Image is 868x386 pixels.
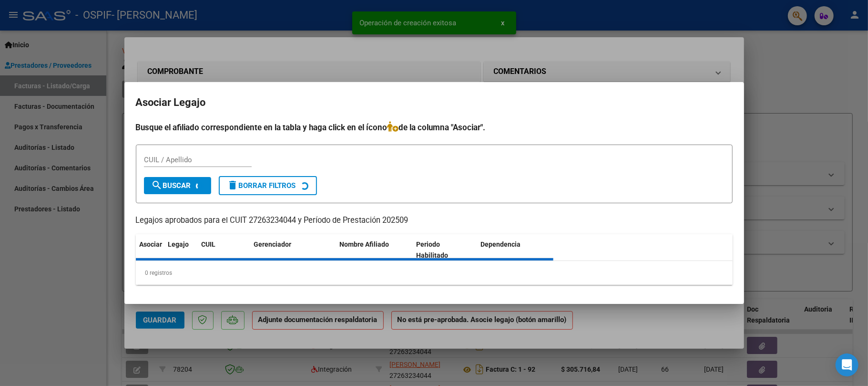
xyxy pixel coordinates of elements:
[336,234,413,266] datatable-header-cell: Nombre Afiliado
[227,181,296,190] span: Borrar Filtros
[477,234,553,266] datatable-header-cell: Dependencia
[144,177,211,194] button: Buscar
[416,240,448,259] span: Periodo Habilitado
[340,240,389,248] span: Nombre Afiliado
[152,181,191,190] span: Buscar
[136,234,164,266] datatable-header-cell: Asociar
[168,240,189,248] span: Legajo
[136,121,733,134] h4: Busque el afiliado correspondiente en la tabla y haga click en el ícono de la columna "Asociar".
[202,240,216,248] span: CUIL
[412,234,477,266] datatable-header-cell: Periodo Habilitado
[254,240,292,248] span: Gerenciador
[836,354,858,376] div: Open Intercom Messenger
[140,240,163,248] span: Asociar
[480,240,521,248] span: Dependencia
[136,215,733,227] p: Legajos aprobados para el CUIT 27263234044 y Período de Prestación 202509
[164,234,198,266] datatable-header-cell: Legajo
[136,261,733,285] div: 0 registros
[250,234,336,266] datatable-header-cell: Gerenciador
[198,234,250,266] datatable-header-cell: CUIL
[152,179,163,191] mat-icon: search
[219,176,317,195] button: Borrar Filtros
[227,179,239,191] mat-icon: delete
[136,94,733,112] h2: Asociar Legajo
